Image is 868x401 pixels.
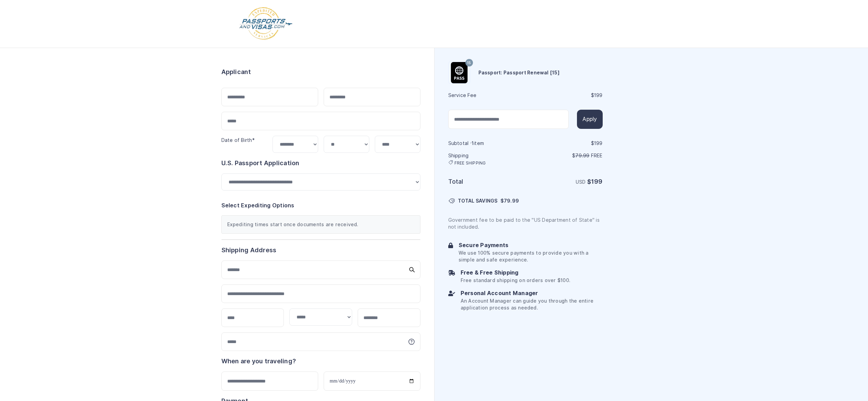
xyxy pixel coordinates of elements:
[461,297,603,311] p: An Account Manager can guide you through the entire application process as needed.
[461,269,570,277] h6: Free & Free Shipping
[526,92,603,99] div: $
[221,137,255,143] label: Date of Birth*
[448,217,603,230] p: Government fee to be paid to the "US Department of State" is not included.
[461,277,570,284] p: Free standard shipping on orders over $100.
[504,198,519,204] span: 79.99
[472,141,474,146] span: 1
[454,160,486,166] span: FREE SHIPPING
[478,69,559,76] h6: Passport: Passport Renewal [15]
[449,62,470,83] img: Product Name
[221,158,420,168] h6: U.S. Passport Application
[575,153,589,158] span: 79.99
[221,356,296,366] h6: When are you traveling?
[459,250,603,263] p: We use 100% secure payments to provide you with a simple and safe experience.
[591,153,603,158] span: Free
[448,92,525,99] h6: Service Fee
[221,245,420,255] h6: Shipping Address
[577,110,602,129] button: Apply
[591,178,603,185] span: 199
[221,215,420,234] div: Expediting times start once documents are received.
[221,67,251,77] h6: Applicant
[408,338,415,345] svg: More information
[448,177,525,186] h6: Total
[239,7,293,41] img: Logo
[221,202,420,210] h6: Select Expediting Options
[594,141,603,146] span: 199
[500,197,519,204] span: $
[448,140,525,147] h6: Subtotal · item
[594,93,603,98] span: 199
[448,152,525,166] h6: Shipping
[576,179,586,185] span: USD
[459,241,603,250] h6: Secure Payments
[526,152,603,159] p: $
[461,289,603,297] h6: Personal Account Manager
[458,197,498,204] span: TOTAL SAVINGS
[467,59,471,68] span: 15
[526,140,603,147] div: $
[587,178,603,185] strong: $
